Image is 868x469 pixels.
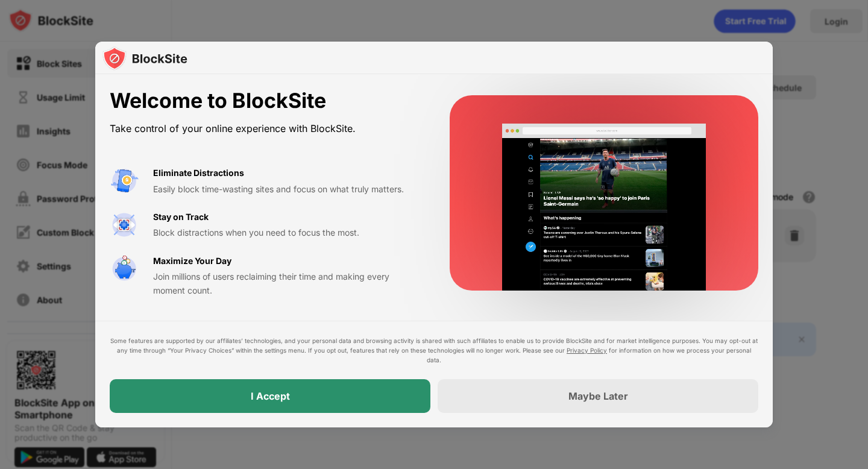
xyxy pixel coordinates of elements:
[153,183,421,196] div: Easily block time-wasting sites and focus on what truly matters.
[153,166,244,180] div: Eliminate Distractions
[567,347,607,354] a: Privacy Policy
[110,120,421,137] div: Take control of your online experience with BlockSite.
[102,46,187,71] img: logo-blocksite.svg
[110,89,421,113] div: Welcome to BlockSite
[153,254,231,268] div: Maximize Your Day
[153,226,421,239] div: Block distractions when you need to focus the most.
[110,210,139,239] img: value-focus.svg
[251,390,290,402] div: I Accept
[110,336,758,365] div: Some features are supported by our affiliates’ technologies, and your personal data and browsing ...
[110,254,139,283] img: value-safe-time.svg
[153,210,209,224] div: Stay on Track
[153,270,421,297] div: Join millions of users reclaiming their time and making every moment count.
[568,390,628,402] div: Maybe Later
[110,166,139,195] img: value-avoid-distractions.svg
